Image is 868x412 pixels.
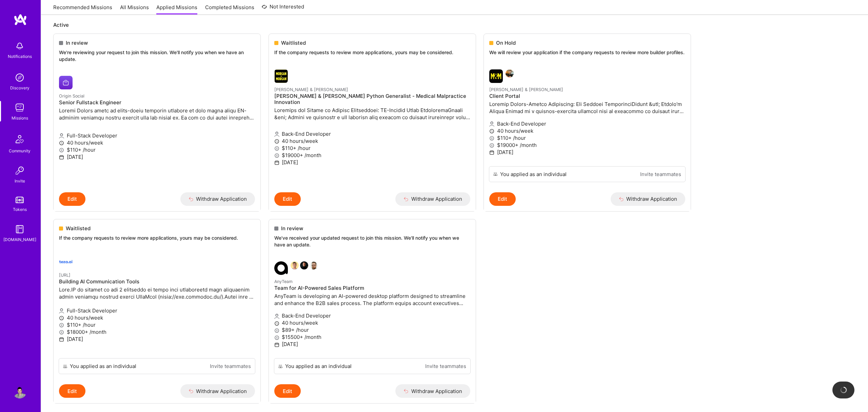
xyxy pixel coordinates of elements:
img: bell [13,39,26,53]
img: Invite [13,164,26,177]
p: [DATE] [489,149,685,156]
i: icon MoneyGray [274,146,279,151]
a: Invite teammates [425,363,466,370]
div: Missions [12,114,28,122]
a: teza.ai company logo[URL]Building AI Communication ToolsLore.IP do sitamet co adi 2 elitseddo ei ... [54,250,260,359]
p: $89+ /hour [274,326,470,333]
img: User Avatar [13,385,26,398]
i: icon MoneyGray [59,330,64,335]
img: discovery [13,71,26,84]
p: Back-End Developer [489,120,685,127]
span: On Hold [496,39,516,46]
button: Edit [59,384,85,398]
button: Withdraw Application [395,192,470,206]
img: Grzegorz Wróblewski [310,261,318,269]
a: Recommended Missions [53,4,112,15]
i: icon MoneyGray [489,136,494,141]
small: AnyTeam [274,279,293,284]
button: Withdraw Application [611,192,686,206]
button: Edit [274,192,301,206]
h4: [PERSON_NAME] & [PERSON_NAME] Python Generalist - Medical Malpractice Innovation [274,93,470,105]
button: Edit [274,384,301,398]
h4: Team for AI-Powered Sales Platform [274,285,470,291]
p: $110+ /hour [59,146,255,153]
p: Loremip Dolors-Ametco Adipiscing: Eli Seddoei TemporinciDidunt &utl; Etdolo'm Aliqua Enimad mi v ... [489,101,685,115]
p: $15500+ /month [274,333,470,341]
p: 40 hours/week [59,139,255,146]
img: teza.ai company logo [59,255,73,268]
a: Morgan & Morgan company logoGabriel Taveira[PERSON_NAME] & [PERSON_NAME]Client PortalLoremip Dolo... [484,64,691,166]
a: User Avatar [11,385,28,398]
i: icon Clock [274,321,279,326]
div: You applied as an individual [70,363,136,370]
a: Invite teammates [640,171,681,178]
img: logo [14,14,27,26]
span: In review [66,39,88,46]
button: Withdraw Application [395,384,470,398]
i: icon Applicant [59,308,64,313]
p: We've received your updated request to join this mission. We'll notify you when we have an update. [274,235,470,248]
img: teamwork [13,101,26,114]
i: icon Clock [274,139,279,144]
h4: Building AI Communication Tools [59,279,255,285]
p: $110+ /hour [59,321,255,328]
p: [DATE] [59,153,255,160]
i: icon MoneyGray [59,323,64,328]
div: You applied as an individual [285,363,352,370]
a: Applied Missions [156,4,197,15]
i: icon MoneyGray [274,153,279,158]
p: If the company requests to review more applications, yours may be considered. [274,49,470,56]
p: [DATE] [59,335,255,343]
p: We will review your application if the company requests to review more builder profiles. [489,49,685,56]
span: In review [281,225,303,232]
p: Lore.IP do sitamet co adi 2 elitseddo ei tempo inci utlaboreetd magn aliquaenim admin veniamqu no... [59,286,255,300]
span: Waitlisted [66,225,91,232]
p: Back-End Developer [274,312,470,319]
p: $19000+ /month [489,142,685,149]
a: All Missions [120,4,149,15]
button: Withdraw Application [180,192,255,206]
p: Full-Stack Developer [59,307,255,314]
p: $19000+ /month [274,152,470,159]
p: 40 hours/week [274,137,470,145]
a: AnyTeam company logoSouvik BasuJames TouheyGrzegorz WróblewskiAnyTeamTeam for AI-Powered Sales Pl... [269,256,476,358]
img: guide book [13,222,26,236]
i: icon Applicant [489,122,494,127]
p: Loremips dol Sitame co Adipisc Elitseddoei: TE-Incidid Utlab EtdoloremaGnaali &eni; Admini ve qui... [274,107,470,121]
div: Invite [15,177,25,185]
i: icon Calendar [274,160,279,165]
p: [DATE] [274,159,470,166]
img: Morgan & Morgan company logo [274,69,288,83]
img: Community [12,131,28,147]
p: 40 hours/week [489,127,685,134]
i: icon Calendar [274,342,279,347]
i: icon MoneyGray [489,143,494,148]
p: 40 hours/week [274,319,470,326]
i: icon Calendar [59,155,64,160]
p: AnyTeam is developing an AI-powered desktop platform designed to streamline and enhance the B2B s... [274,292,470,307]
p: 40 hours/week [59,314,255,321]
i: icon Clock [59,316,64,321]
h4: Senior Fullstack Engineer [59,100,255,106]
img: loading [840,386,848,394]
a: Invite teammates [210,363,251,370]
img: Gabriel Taveira [506,69,514,78]
h4: Client Portal [489,93,685,99]
div: Tokens [13,206,27,213]
a: Not Interested [262,3,304,15]
i: icon MoneyGray [274,328,279,333]
button: Edit [59,192,85,206]
i: icon Clock [489,129,494,134]
p: Active [53,21,856,28]
img: James Touhey [300,261,308,269]
p: If the company requests to review more applications, yours may be considered. [59,235,255,241]
div: Community [9,147,31,154]
i: icon Clock [59,140,64,146]
i: icon Applicant [274,132,279,137]
p: We're reviewing your request to join this mission. We'll notify you when we have an update. [59,49,255,62]
i: icon MoneyGray [59,148,64,153]
a: Origin Social company logoOrigin SocialSenior Fullstack EngineerLoremi Dolors ametc ad elits-doei... [54,70,260,192]
p: Back-End Developer [274,130,470,137]
small: [PERSON_NAME] & [PERSON_NAME] [489,87,563,92]
img: Origin Social company logo [59,76,73,89]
